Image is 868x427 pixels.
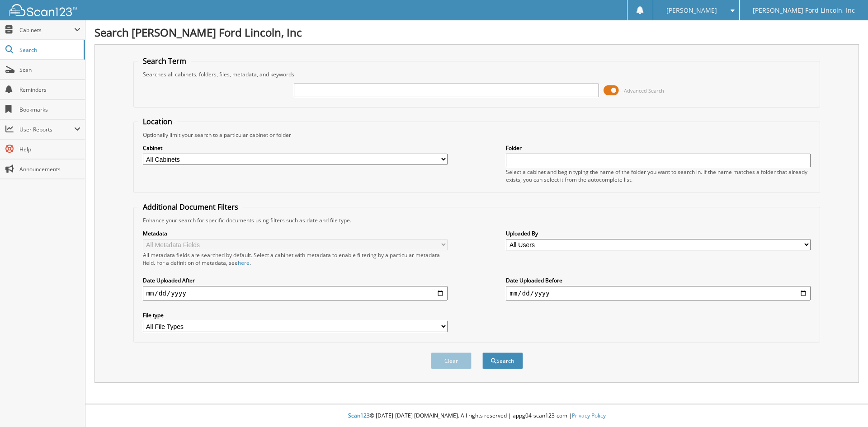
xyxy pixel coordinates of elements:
[506,144,811,152] label: Folder
[431,352,472,369] button: Clear
[624,87,664,94] span: Advanced Search
[19,126,74,133] span: User Reports
[138,56,191,66] legend: Search Term
[143,230,448,237] label: Metadata
[19,145,80,153] span: Help
[19,66,80,74] span: Scan
[506,168,811,183] div: Select a cabinet and begin typing the name of the folder you want to search in. If the name match...
[94,25,859,40] h1: Search [PERSON_NAME] Ford Lincoln, Inc
[143,286,448,300] input: start
[138,216,816,224] div: Enhance your search for specific documents using filters such as date and file type.
[143,144,448,152] label: Cabinet
[85,405,868,427] div: © [DATE]-[DATE] [DOMAIN_NAME]. All rights reserved | appg04-scan123-com |
[823,384,868,427] iframe: Chat Widget
[506,230,811,237] label: Uploaded By
[753,8,855,13] span: [PERSON_NAME] Ford Lincoln, Inc
[19,165,80,173] span: Announcements
[482,352,523,369] button: Search
[19,46,79,54] span: Search
[666,8,717,13] span: [PERSON_NAME]
[138,70,816,78] div: Searches all cabinets, folders, files, metadata, and keywords
[19,106,80,113] span: Bookmarks
[506,286,811,300] input: end
[138,117,177,127] legend: Location
[572,412,606,419] a: Privacy Policy
[143,277,448,284] label: Date Uploaded After
[143,251,448,267] div: All metadata fields are searched by default. Select a cabinet with metadata to enable filtering b...
[9,4,77,16] img: scan123-logo-white.svg
[19,86,80,94] span: Reminders
[238,259,250,267] a: here
[348,412,370,419] span: Scan123
[138,202,243,212] legend: Additional Document Filters
[143,311,448,319] label: File type
[19,26,74,34] span: Cabinets
[138,131,816,139] div: Optionally limit your search to a particular cabinet or folder
[506,277,811,284] label: Date Uploaded Before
